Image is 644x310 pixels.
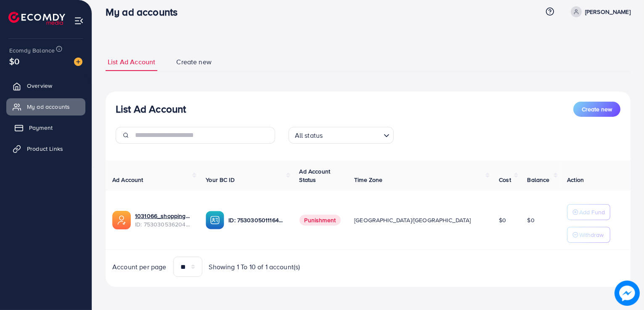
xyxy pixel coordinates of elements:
[108,57,155,67] span: List Ad Account
[527,176,550,184] span: Balance
[6,140,85,157] a: Product Links
[585,7,631,17] p: [PERSON_NAME]
[582,105,612,113] span: Create new
[9,55,19,67] span: $0
[9,46,55,55] span: Ecomdy Balance
[499,216,506,224] span: $0
[527,216,535,224] span: $0
[299,215,341,226] span: Punishment
[573,102,620,117] button: Create new
[112,262,167,272] span: Account per page
[6,119,85,136] a: Payment
[74,58,82,66] img: image
[27,102,70,111] span: My ad accounts
[106,6,184,18] h3: My ad accounts
[228,215,286,225] p: ID: 7530305011164037137
[6,98,85,115] a: My ad accounts
[567,204,610,220] button: Add Fund
[27,81,52,90] span: Overview
[135,220,192,229] span: ID: 7530305362047107088
[354,216,471,224] span: [GEOGRAPHIC_DATA]/[GEOGRAPHIC_DATA]
[289,127,394,144] div: Search for option
[567,176,584,184] span: Action
[293,129,325,142] span: All status
[615,281,640,306] img: image
[579,230,604,240] p: Withdraw
[209,262,300,272] span: Showing 1 To 10 of 1 account(s)
[29,123,53,132] span: Payment
[499,176,511,184] span: Cost
[567,6,631,17] a: [PERSON_NAME]
[112,211,131,229] img: ic-ads-acc.e4c84228.svg
[206,176,235,184] span: Your BC ID
[135,212,192,220] a: 1031066_shoppingwithhk_1753285851352
[299,167,331,184] span: Ad Account Status
[135,212,192,229] div: <span class='underline'>1031066_shoppingwithhk_1753285851352</span></br>7530305362047107088
[567,227,610,243] button: Withdraw
[74,16,84,26] img: menu
[325,128,380,142] input: Search for option
[112,176,143,184] span: Ad Account
[8,12,65,25] img: logo
[354,176,382,184] span: Time Zone
[27,144,63,153] span: Product Links
[6,77,85,94] a: Overview
[206,211,224,229] img: ic-ba-acc.ded83a64.svg
[116,103,186,115] h3: List Ad Account
[579,207,605,217] p: Add Fund
[176,57,212,67] span: Create new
